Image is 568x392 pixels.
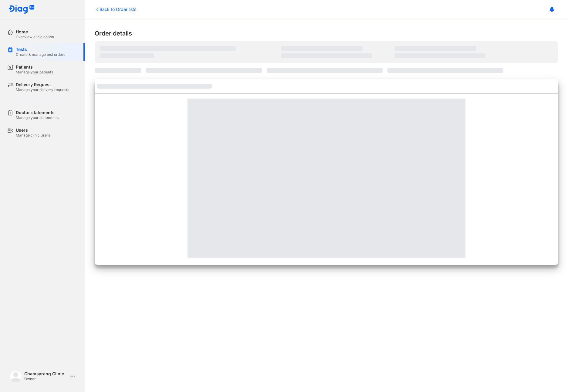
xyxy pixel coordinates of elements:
[16,110,59,115] div: Doctor statements
[16,127,50,133] div: Users
[24,371,68,377] div: Chamsarang Clinic
[16,52,65,57] div: Create & manage test orders
[16,47,65,52] div: Tests
[16,82,69,87] div: Delivery Request
[16,29,54,35] div: Home
[16,35,54,39] div: Overview clinic action
[16,64,53,70] div: Patients
[16,87,69,92] div: Manage your delivery requests
[8,5,35,14] img: logo
[10,370,22,382] img: logo
[24,377,68,381] div: Owner
[16,115,59,120] div: Manage your statements
[16,70,53,75] div: Manage your patients
[16,133,50,138] div: Manage clinic users
[95,29,558,38] div: Order details
[95,6,136,12] div: Back to Order lists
